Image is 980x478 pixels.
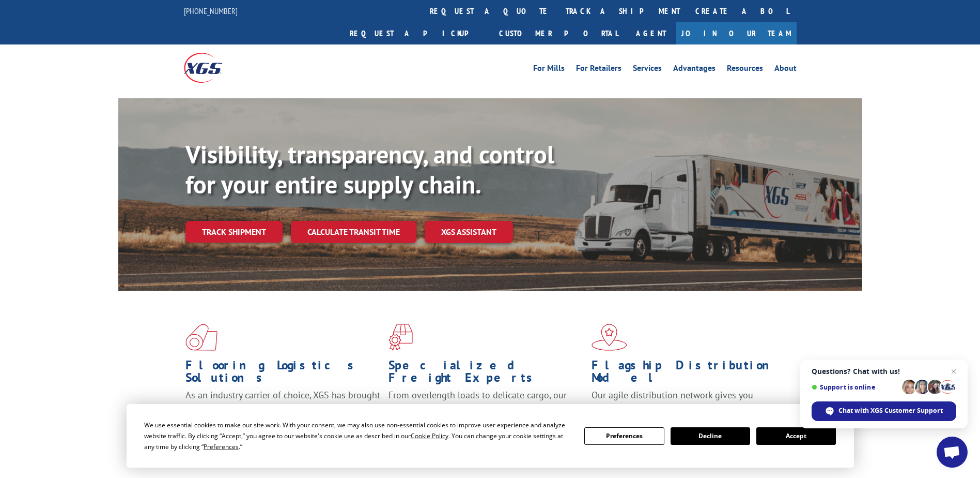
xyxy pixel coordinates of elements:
div: Cookie Consent Prompt [127,404,854,468]
img: xgs-icon-total-supply-chain-intelligence-red [185,324,217,351]
h1: Flagship Distribution Model [592,359,787,389]
a: Join Our Team [676,22,797,44]
a: For Retailers [576,64,621,76]
button: Decline [671,427,750,445]
span: Close chat [947,365,960,378]
a: About [774,64,797,76]
div: We use essential cookies to make our site work. With your consent, we may also use non-essential ... [144,420,572,452]
a: Request a pickup [342,22,491,44]
a: XGS ASSISTANT [425,221,513,243]
img: xgs-icon-flagship-distribution-model-red [592,324,627,351]
a: Advantages [673,64,715,76]
h1: Specialized Freight Experts [388,359,584,389]
span: As an industry carrier of choice, XGS has brought innovation and dedication to flooring logistics... [185,389,380,426]
span: Support is online [812,383,898,391]
a: Agent [626,22,676,44]
b: Visibility, transparency, and control for your entire supply chain. [185,138,554,200]
img: xgs-icon-focused-on-flooring-red [388,324,413,351]
span: Questions? Chat with us! [812,367,956,376]
a: [PHONE_NUMBER] [184,6,238,16]
button: Preferences [584,427,664,445]
a: Services [633,64,662,76]
h1: Flooring Logistics Solutions [185,359,381,389]
span: Chat with XGS Customer Support [838,406,943,415]
a: Customer Portal [491,22,626,44]
div: Open chat [937,437,968,468]
a: Track shipment [185,221,283,243]
span: Cookie Policy [411,431,448,440]
div: Chat with XGS Customer Support [812,401,956,421]
p: From overlength loads to delicate cargo, our experienced staff knows the best way to move your fr... [388,389,584,435]
span: Preferences [204,442,239,451]
a: Resources [727,64,763,76]
a: For Mills [533,64,565,76]
button: Accept [756,427,836,445]
a: Calculate transit time [291,221,416,243]
span: Our agile distribution network gives you nationwide inventory management on demand. [592,389,782,413]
